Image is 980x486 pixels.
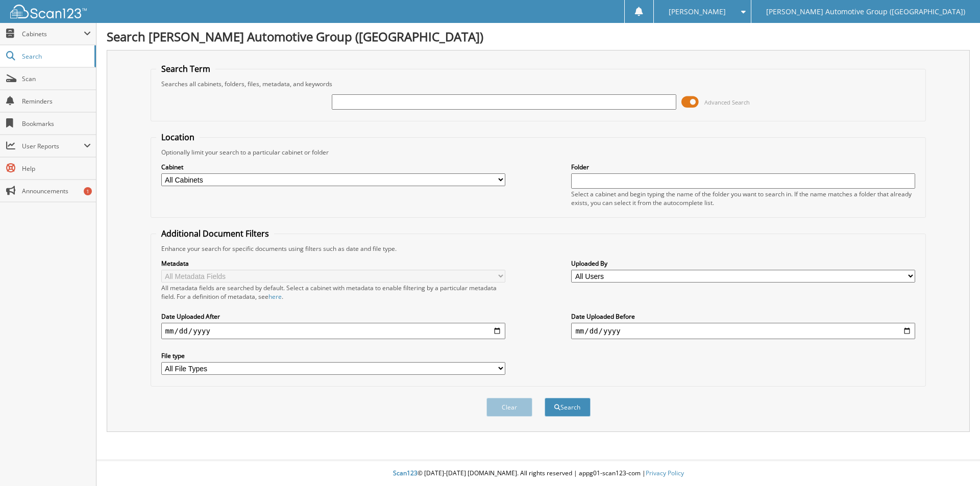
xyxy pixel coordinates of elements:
[22,142,84,150] span: User Reports
[156,80,921,88] div: Searches all cabinets, folders, files, metadata, and keywords
[156,132,200,143] legend: Location
[161,163,505,171] label: Cabinet
[704,98,750,106] span: Advanced Search
[161,312,505,321] label: Date Uploaded After
[22,97,91,106] span: Reminders
[571,323,915,339] input: end
[156,148,921,157] div: Optionally limit your search to a particular cabinet or folder
[646,469,684,477] a: Privacy Policy
[22,30,84,38] span: Cabinets
[545,398,591,417] button: Search
[669,9,726,15] span: [PERSON_NAME]
[96,461,980,486] div: © [DATE]-[DATE] [DOMAIN_NAME]. All rights reserved | appg01-scan123-com |
[161,284,505,301] div: All metadata fields are searched by default. Select a cabinet with metadata to enable filtering b...
[22,52,89,61] span: Search
[161,323,505,339] input: start
[22,187,91,195] span: Announcements
[161,351,505,360] label: File type
[571,259,915,268] label: Uploaded By
[161,259,505,268] label: Metadata
[107,28,970,45] h1: Search [PERSON_NAME] Automotive Group ([GEOGRAPHIC_DATA])
[571,163,915,171] label: Folder
[10,5,87,18] img: scan123-logo-white.svg
[156,63,215,74] legend: Search Term
[156,228,274,239] legend: Additional Document Filters
[766,9,965,15] span: [PERSON_NAME] Automotive Group ([GEOGRAPHIC_DATA])
[571,190,915,207] div: Select a cabinet and begin typing the name of the folder you want to search in. If the name match...
[22,74,91,83] span: Scan
[22,164,91,173] span: Help
[22,119,91,128] span: Bookmarks
[486,398,532,417] button: Clear
[393,469,418,477] span: Scan123
[156,244,921,253] div: Enhance your search for specific documents using filters such as date and file type.
[268,292,282,301] a: here
[571,312,915,321] label: Date Uploaded Before
[84,187,92,195] div: 1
